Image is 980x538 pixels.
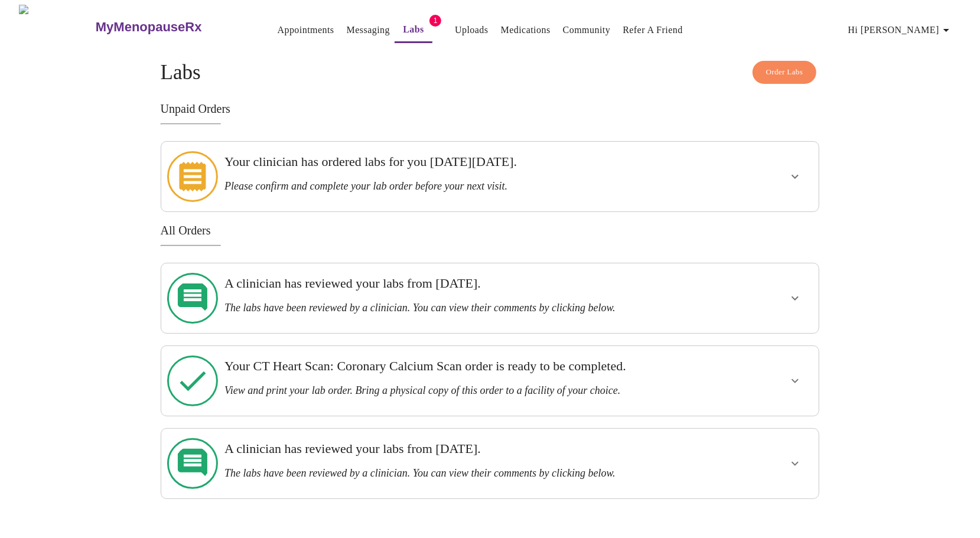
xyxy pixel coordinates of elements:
button: Community [558,18,616,42]
button: Uploads [450,18,493,42]
span: 1 [429,15,441,27]
h3: Your clinician has ordered labs for you [DATE][DATE]. [224,154,692,169]
button: Messaging [342,18,395,42]
h3: All Orders [161,224,820,237]
a: Refer a Friend [623,22,683,38]
button: show more [781,449,809,478]
span: Order Labs [766,66,803,79]
a: MyMenopauseRx [94,6,249,48]
h3: Unpaid Orders [161,102,820,116]
a: Uploads [455,22,489,38]
h3: Your CT Heart Scan: Coronary Calcium Scan order is ready to be completed. [224,358,692,374]
h3: The labs have been reviewed by a clinician. You can view their comments by clicking below. [224,302,692,314]
a: Medications [501,22,551,38]
a: Appointments [278,22,334,38]
span: Hi [PERSON_NAME] [848,22,953,38]
h3: View and print your lab order. Bring a physical copy of this order to a facility of your choice. [224,384,692,397]
h4: Labs [161,61,820,84]
button: Hi [PERSON_NAME] [844,18,958,42]
h3: The labs have been reviewed by a clinician. You can view their comments by clicking below. [224,467,692,480]
button: Appointments [273,18,339,42]
button: Order Labs [753,61,817,84]
a: Community [563,22,611,38]
h3: Please confirm and complete your lab order before your next visit. [224,180,692,193]
h3: A clinician has reviewed your labs from [DATE]. [224,441,692,457]
button: Labs [395,18,432,43]
button: show more [781,284,809,312]
h3: A clinician has reviewed your labs from [DATE]. [224,276,692,291]
a: Messaging [347,22,390,38]
button: show more [781,367,809,395]
button: Refer a Friend [618,18,688,42]
button: Medications [496,18,555,42]
button: show more [781,162,809,191]
img: MyMenopauseRx Logo [19,5,94,49]
a: Labs [403,21,424,38]
h3: MyMenopauseRx [96,19,202,35]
